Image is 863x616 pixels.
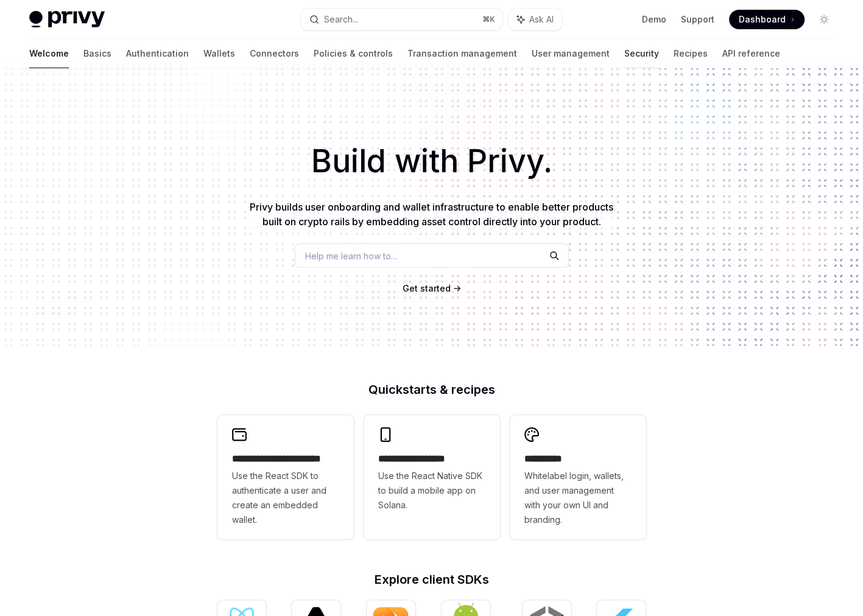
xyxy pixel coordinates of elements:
[301,9,503,30] button: Search...⌘K
[729,10,805,29] a: Dashboard
[532,39,610,68] a: User management
[314,39,393,68] a: Policies & controls
[305,250,398,262] span: Help me learn how to…
[217,383,646,396] h2: Quickstarts & recipes
[232,469,339,527] span: Use the React SDK to authenticate a user and create an embedded wallet.
[29,39,69,68] a: Welcome
[510,415,646,539] a: **** *****Whitelabel login, wallets, and user management with your own UI and branding.
[509,9,562,30] button: Ask AI
[19,138,844,185] h1: Build with Privy.
[29,11,105,28] img: light logo
[642,13,666,26] a: Demo
[814,10,834,29] button: Toggle dark mode
[250,39,299,68] a: Connectors
[364,415,500,539] a: **** **** **** ***Use the React Native SDK to build a mobile app on Solana.
[624,39,659,68] a: Security
[681,13,714,26] a: Support
[739,13,786,26] span: Dashboard
[674,39,708,68] a: Recipes
[403,282,451,295] a: Get started
[524,469,632,527] span: Whitelabel login, wallets, and user management with your own UI and branding.
[126,39,189,68] a: Authentication
[407,39,517,68] a: Transaction management
[250,201,613,228] span: Privy builds user onboarding and wallet infrastructure to enable better products built on crypto ...
[83,39,111,68] a: Basics
[324,12,358,27] div: Search...
[217,573,646,586] h2: Explore client SDKs
[403,283,451,293] span: Get started
[203,39,235,68] a: Wallets
[529,13,554,26] span: Ask AI
[722,39,780,68] a: API reference
[378,469,485,513] span: Use the React Native SDK to build a mobile app on Solana.
[482,15,495,24] span: ⌘ K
